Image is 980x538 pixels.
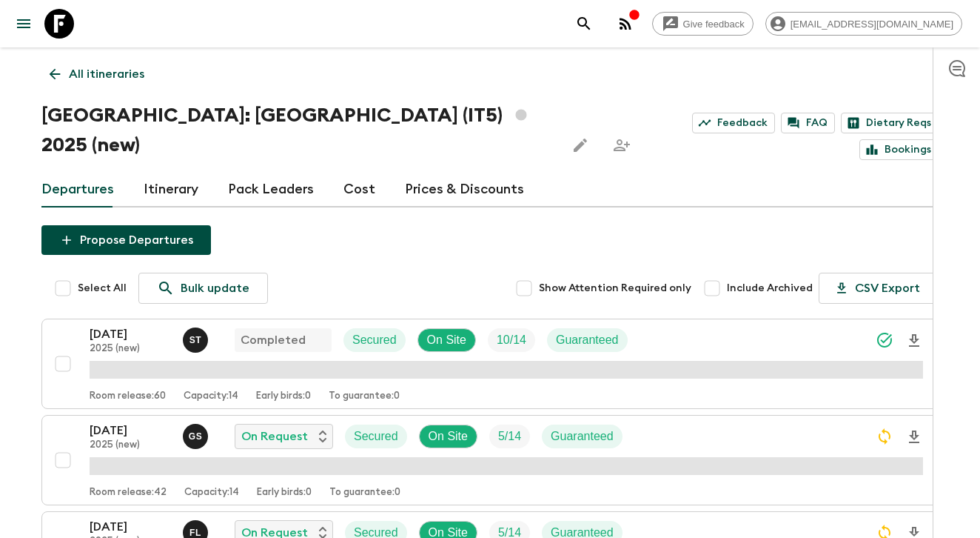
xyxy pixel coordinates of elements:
div: Trip Fill [488,328,535,352]
p: Bulk update [181,279,249,297]
p: All itineraries [69,65,144,83]
p: Secured [352,331,397,349]
button: [DATE]2025 (new)Gianluca SavarinoOn RequestSecuredOn SiteTrip FillGuaranteedRoom release:42Capaci... [41,415,939,505]
button: Propose Departures [41,225,211,255]
p: [DATE] [90,518,171,536]
h1: [GEOGRAPHIC_DATA]: [GEOGRAPHIC_DATA] (IT5) 2025 (new) [41,101,554,160]
a: Pack Leaders [228,172,314,207]
a: Feedback [692,113,775,133]
p: Room release: 42 [90,487,167,499]
p: On Site [429,428,468,445]
a: FAQ [781,113,835,133]
p: To guarantee: 0 [329,391,400,402]
p: Guaranteed [551,428,614,445]
span: Gianluca Savarino [183,428,211,440]
p: To guarantee: 0 [329,487,400,499]
span: Give feedback [675,19,753,30]
a: Bulk update [138,273,268,304]
a: Give feedback [652,12,754,36]
svg: Synced Successfully [876,331,893,349]
p: Completed [241,331,306,349]
button: search adventures [569,9,599,39]
button: Edit this itinerary [565,130,595,160]
div: On Site [419,425,477,448]
svg: Sync Required - Changes detected [876,428,893,445]
p: Early birds: 0 [257,487,312,499]
div: On Site [417,328,476,352]
span: Simona Timpanaro [183,332,211,344]
button: menu [9,9,38,39]
a: Prices & Discounts [405,172,524,207]
p: [DATE] [90,422,171,439]
p: On Site [427,331,466,349]
p: 2025 (new) [90,439,171,451]
button: [DATE]2025 (new)Simona TimpanaroCompletedSecuredOn SiteTrip FillGuaranteedRoom release:60Capacity... [41,319,939,409]
p: On Request [241,428,308,445]
p: Capacity: 14 [184,487,239,499]
p: Room release: 60 [90,391,166,402]
a: All itineraries [41,59,152,89]
a: Dietary Reqs [841,113,939,133]
a: Bookings [859,139,939,160]
button: GS [183,424,211,449]
span: Share this itinerary [607,130,637,160]
span: Francesco Lupo [183,525,211,537]
span: Select All [78,281,127,296]
p: Guaranteed [556,331,619,349]
span: Include Archived [727,281,813,296]
p: Capacity: 14 [184,391,238,402]
div: Secured [343,328,406,352]
div: Trip Fill [489,425,530,448]
a: Departures [41,172,114,207]
div: [EMAIL_ADDRESS][DOMAIN_NAME] [765,12,962,36]
span: Show Attention Required only [539,281,691,296]
p: [DATE] [90,325,171,343]
a: Cost [343,172,375,207]
p: G S [189,431,203,442]
p: Secured [354,428,398,445]
p: 2025 (new) [90,343,171,355]
p: 5 / 14 [498,428,521,445]
p: 10 / 14 [497,331,526,349]
div: Secured [345,425,407,448]
a: Itinerary [144,172,198,207]
span: [EMAIL_ADDRESS][DOMAIN_NAME] [782,19,961,30]
p: Early birds: 0 [256,391,311,402]
button: CSV Export [819,273,939,304]
svg: Download Onboarding [905,332,923,350]
svg: Download Onboarding [905,428,923,446]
